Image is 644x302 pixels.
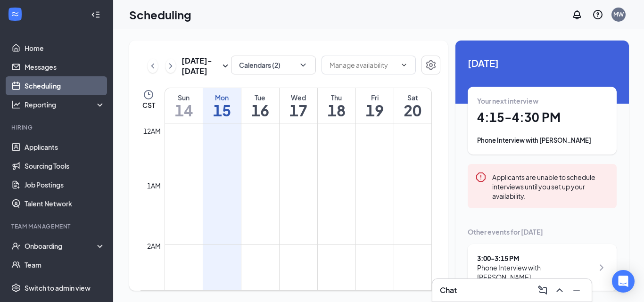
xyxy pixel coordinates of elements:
[11,222,103,230] div: Team Management
[165,93,203,102] div: Sun
[425,59,437,71] svg: Settings
[25,194,105,213] a: Talent Network
[394,88,432,123] a: September 20, 2025
[165,88,203,123] a: September 14, 2025
[554,285,565,296] svg: ChevronUp
[25,57,105,76] a: Messages
[141,126,163,136] div: 12am
[25,241,97,251] div: Onboarding
[477,96,607,106] div: Your next interview
[421,56,440,76] a: Settings
[440,285,457,295] h3: Chat
[129,7,191,23] h1: Scheduling
[280,88,317,123] a: September 17, 2025
[477,253,594,263] div: 3:00 - 3:15 PM
[356,88,394,123] a: September 19, 2025
[569,283,584,298] button: Minimize
[535,283,550,298] button: ComposeMessage
[477,263,594,282] div: Phone Interview with [PERSON_NAME]
[203,88,241,123] a: September 15, 2025
[612,270,635,293] div: Open Intercom Messenger
[475,171,487,183] svg: Error
[11,241,21,251] svg: UserCheck
[596,262,607,273] svg: ChevronRight
[421,56,440,74] button: Settings
[477,136,607,145] div: Phone Interview with [PERSON_NAME]
[25,255,105,274] a: Team
[318,88,355,123] a: September 18, 2025
[477,109,607,125] h1: 4:15 - 4:30 PM
[394,102,432,118] h1: 20
[592,9,603,20] svg: QuestionInfo
[400,61,408,69] svg: ChevronDown
[25,156,105,175] a: Sourcing Tools
[571,9,583,20] svg: Notifications
[11,283,21,293] svg: Settings
[11,100,21,109] svg: Analysis
[298,60,308,70] svg: ChevronDown
[356,102,394,118] h1: 19
[318,93,355,102] div: Thu
[468,56,617,70] span: [DATE]
[220,60,231,72] svg: SmallChevronDown
[143,89,154,100] svg: Clock
[203,93,241,102] div: Mon
[25,175,105,194] a: Job Postings
[537,285,548,296] svg: ComposeMessage
[330,60,396,70] input: Manage availability
[10,9,20,19] svg: WorkstreamLogo
[492,171,609,201] div: Applicants are unable to schedule interviews until you set up your availability.
[25,283,91,293] div: Switch to admin view
[165,102,203,118] h1: 14
[571,285,582,296] svg: Minimize
[394,93,432,102] div: Sat
[203,102,241,118] h1: 15
[280,93,317,102] div: Wed
[25,39,105,57] a: Home
[145,180,163,191] div: 1am
[231,56,316,74] button: Calendars (2)ChevronDown
[318,102,355,118] h1: 18
[25,76,105,95] a: Scheduling
[356,93,394,102] div: Fri
[552,283,567,298] button: ChevronUp
[182,56,220,76] h3: [DATE] - [DATE]
[166,60,175,72] svg: ChevronRight
[11,123,103,131] div: Hiring
[148,59,158,73] button: ChevronLeft
[25,138,105,156] a: Applicants
[241,88,279,123] a: September 16, 2025
[280,102,317,118] h1: 17
[142,100,155,110] span: CST
[145,241,163,251] div: 2am
[165,59,176,73] button: ChevronRight
[241,93,279,102] div: Tue
[25,100,106,109] div: Reporting
[91,10,100,19] svg: Collapse
[613,10,624,18] div: MW
[148,60,157,72] svg: ChevronLeft
[241,102,279,118] h1: 16
[468,227,617,237] div: Other events for [DATE]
